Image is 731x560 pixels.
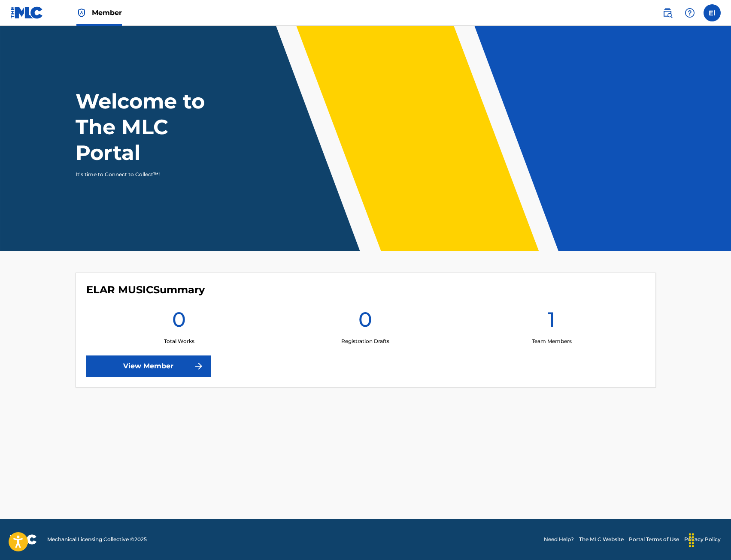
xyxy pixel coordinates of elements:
iframe: Chat Widget [688,519,731,560]
p: Registration Drafts [341,337,389,345]
div: Help [681,4,698,21]
a: Public Search [659,4,676,21]
div: Widget de chat [688,519,731,560]
h1: 0 [172,307,186,337]
h1: 0 [358,307,372,337]
img: f7272a7cc735f4ea7f67.svg [194,361,204,371]
div: User Menu [704,4,721,21]
a: Need Help? [544,536,574,543]
a: The MLC Website [579,536,624,543]
a: Portal Terms of Use [629,536,679,543]
span: Member [92,8,122,18]
img: Top Rightsholder [76,8,87,18]
a: Privacy Policy [684,536,721,543]
img: search [662,8,673,18]
img: help [685,8,695,18]
div: Arrastrar [685,527,698,553]
img: logo [10,534,37,545]
a: View Member [86,355,211,377]
p: Team Members [532,337,572,345]
h1: Welcome to The MLC Portal [76,88,236,166]
span: Mechanical Licensing Collective © 2025 [47,536,147,543]
img: MLC Logo [10,6,43,19]
p: It's time to Connect to Collect™! [76,171,224,178]
h4: ELAR MUSIC [86,283,205,296]
h1: 1 [548,307,555,337]
p: Total Works [164,337,194,345]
